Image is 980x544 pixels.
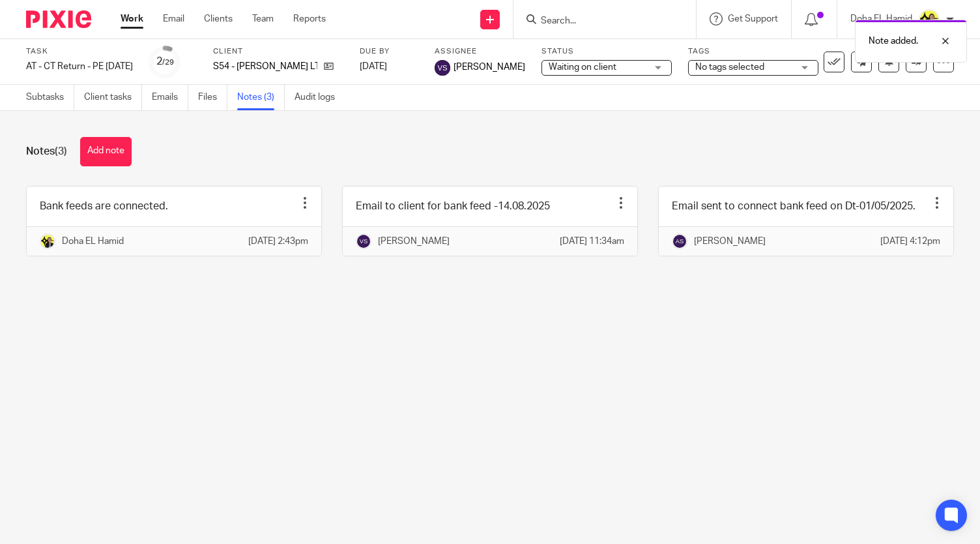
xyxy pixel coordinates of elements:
div: AT - CT Return - PE [DATE] [26,60,133,73]
a: Client tasks [84,85,142,110]
label: Due by [360,46,418,57]
a: Audit logs [295,85,345,110]
a: Subtasks [26,85,74,110]
a: Notes (3) [237,85,285,110]
span: No tags selected [695,63,764,72]
img: Doha-Starbridge.jpg [919,9,940,30]
p: [PERSON_NAME] [694,235,766,248]
a: Email [163,12,184,25]
p: Doha EL Hamid [62,235,124,248]
a: Clients [204,12,233,25]
img: Doha-Starbridge.jpg [40,234,55,249]
label: Client [213,46,343,57]
p: [DATE] 2:43pm [248,235,308,248]
p: Note added. [869,35,918,48]
a: Reports [293,12,326,25]
div: AT - CT Return - PE 30-04-2025 [26,60,133,73]
span: Waiting on client [549,63,616,72]
p: S54 - [PERSON_NAME] LTD [213,60,317,73]
button: Add note [80,137,132,166]
span: [DATE] [360,62,387,71]
a: Emails [152,85,188,110]
div: 2 [156,54,174,69]
label: Task [26,46,133,57]
img: svg%3E [356,234,371,249]
span: [PERSON_NAME] [454,61,525,74]
a: Files [198,85,227,110]
label: Assignee [435,46,525,57]
img: svg%3E [672,234,687,249]
a: Team [252,12,274,25]
img: svg%3E [435,60,450,76]
img: Pixie [26,10,91,28]
p: [DATE] 11:34am [560,235,624,248]
span: (3) [55,146,67,157]
p: [DATE] 4:12pm [880,235,940,248]
p: [PERSON_NAME] [378,235,450,248]
a: Work [121,12,143,25]
h1: Notes [26,145,67,159]
small: /29 [162,59,174,66]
